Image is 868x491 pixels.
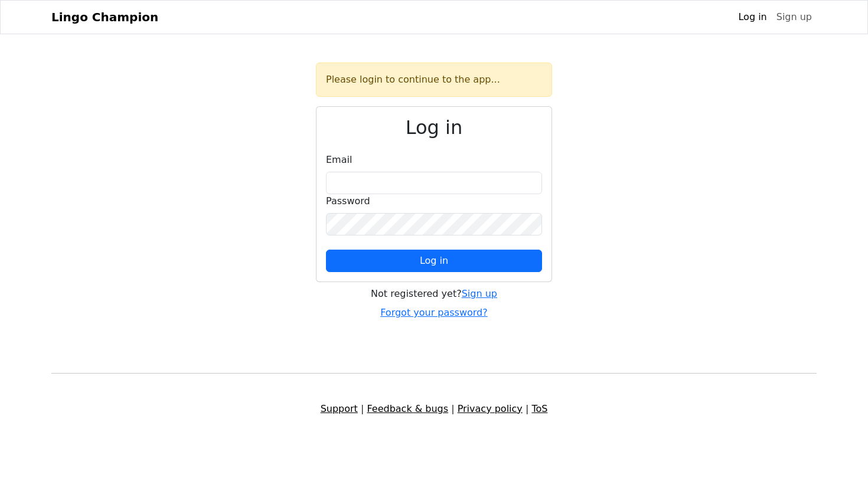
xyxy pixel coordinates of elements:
a: Feedback & bugs [367,403,448,414]
a: Lingo Champion [51,5,158,29]
span: Log in [420,255,448,266]
h2: Log in [326,116,542,139]
a: Sign up [462,288,497,299]
button: Log in [326,250,542,272]
a: Sign up [772,5,817,29]
a: Log in [733,5,771,29]
div: Not registered yet? [316,287,552,301]
a: Support [321,403,358,414]
a: Privacy policy [458,403,523,414]
div: Please login to continue to the app... [316,63,552,97]
a: ToS [531,403,547,414]
label: Email [326,153,352,167]
a: Forgot your password? [380,307,488,318]
div: | | | [44,402,824,416]
label: Password [326,194,370,208]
